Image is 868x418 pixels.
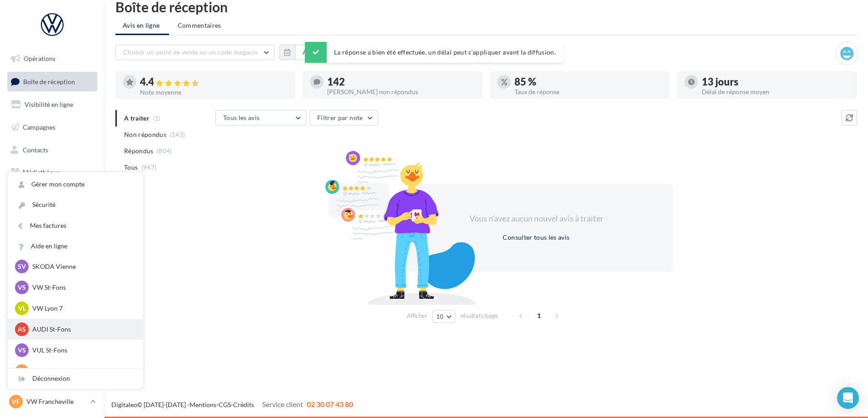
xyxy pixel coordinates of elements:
[5,141,99,160] a: Contacts
[305,42,563,63] div: La réponse a bien été effectuée, un délai peut s’appliquer avant la diffusion.
[23,77,75,85] span: Boîte de réception
[309,110,378,126] button: Filtrer par note
[8,195,143,215] a: Sécurité
[5,72,99,91] a: Boîte de réception
[111,401,353,408] span: © [DATE]-[DATE] - - -
[8,216,143,236] a: Mes factures
[123,48,258,56] span: Choisir un point de vente ou un code magasin
[5,238,99,265] a: Campagnes DataOnDemand
[499,232,573,243] button: Consulter tous les avis
[23,168,60,176] span: Médiathèque
[279,45,334,60] button: Au total
[23,146,48,153] span: Contacts
[8,174,143,195] a: Gérer mon compte
[25,101,73,108] span: Visibilité en ligne
[32,304,132,313] p: VW Lyon 7
[26,397,87,406] p: VW Francheville
[5,118,99,137] a: Campagnes
[702,77,850,87] div: 13 jours
[32,346,132,355] p: VUL St-Fons
[140,89,288,96] div: Note moyenne
[24,55,55,62] span: Opérations
[111,401,137,408] a: Digitaleo
[5,186,99,205] a: Calendrier
[18,325,26,334] span: AS
[141,164,157,171] span: (947)
[18,283,26,292] span: VS
[23,123,55,131] span: Campagnes
[178,21,221,30] span: Commentaires
[327,77,475,87] div: 142
[514,77,663,87] div: 85 %
[5,208,99,235] a: PLV et print personnalisable
[436,313,444,320] span: 10
[327,89,475,95] div: [PERSON_NAME] non répondus
[432,310,455,323] button: 10
[157,147,172,155] span: (804)
[124,130,166,139] span: Non répondus
[532,308,546,323] span: 1
[32,262,132,271] p: SKODA Vienne
[18,262,26,271] span: SV
[32,367,132,376] p: Central Autos
[18,346,26,355] span: VS
[5,95,99,114] a: Visibilité en ligne
[5,49,99,68] a: Opérations
[219,401,231,408] a: CGS
[233,401,254,408] a: Crédits
[458,213,614,225] div: Vous n'avez aucun nouvel avis à traiter
[223,114,260,121] span: Tous les avis
[124,146,154,156] span: Répondus
[18,367,26,376] span: CA
[215,110,306,126] button: Tous les avis
[702,89,850,95] div: Délai de réponse moyen
[295,45,334,60] button: Au total
[115,45,274,60] button: Choisir un point de vente ou un code magasin
[460,312,498,320] span: résultats/page
[8,236,143,257] a: Aide en ligne
[514,89,663,95] div: Taux de réponse
[8,368,143,389] div: Déconnexion
[307,400,353,408] span: 02 30 07 43 80
[7,393,97,410] a: VF VW Francheville
[32,325,132,334] p: AUDI St-Fons
[140,77,288,87] div: 4.4
[12,397,20,406] span: VF
[124,163,138,172] span: Tous
[32,283,132,292] p: VW St-Fons
[170,131,185,138] span: (143)
[407,312,427,320] span: Afficher
[190,401,216,408] a: Mentions
[837,387,859,409] div: Open Intercom Messenger
[18,304,26,313] span: VL
[262,400,303,408] span: Service client
[5,163,99,182] a: Médiathèque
